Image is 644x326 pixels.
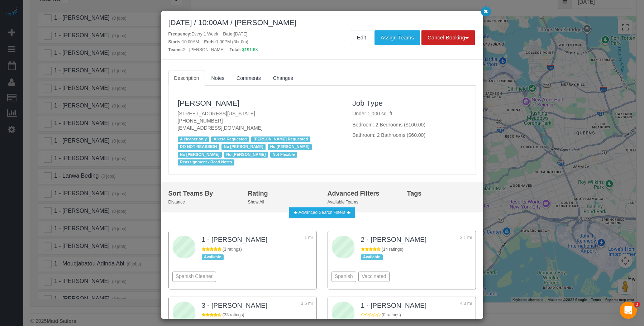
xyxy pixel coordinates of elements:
strong: Teams: [168,47,183,52]
a: Edit [351,30,372,45]
small: Distance [168,200,185,205]
small: Available Teams [328,200,358,205]
span: DO NOT REASSIGN [178,144,219,150]
div: Every 1 Week [168,31,218,37]
button: Assign Teams [375,30,420,45]
div: 2.1 mi [454,235,472,246]
strong: Starts: [168,39,182,44]
strong: Date: [223,32,234,37]
span: Comments [237,75,261,81]
div: Available [361,254,383,260]
span: $191.63 [242,47,258,52]
a: 3 - [PERSON_NAME] [202,302,268,309]
a: 1 - [PERSON_NAME] [361,302,427,309]
span: Alketa Requested [211,136,249,142]
span: (0 ratings) [382,312,401,317]
p: Bedroom: 2 Bedrooms ($160.00) [352,121,466,128]
h3: Job Type [352,99,466,107]
span: Reassignment - Read Notes [178,159,235,165]
a: Description [168,71,205,86]
span: A cleaner only [178,136,209,142]
p: Under 1,000 sq. ft. [352,110,466,117]
span: Changes [273,75,293,81]
span: 3 [634,302,640,307]
div: 10:00AM [168,39,199,45]
a: Notes [206,71,230,86]
small: Show All [248,200,264,205]
p: [STREET_ADDRESS][US_STATE] [PHONE_NUMBER] [EMAIL_ADDRESS][DOMAIN_NAME] [178,110,342,131]
a: [PERSON_NAME] [178,99,240,107]
a: Changes [267,71,299,86]
div: [DATE] / 10:00AM / [PERSON_NAME] [168,18,476,27]
div: Advanced Filters [328,189,396,198]
span: Description [174,75,199,81]
div: Sort Teams By [168,189,237,198]
div: Rating [248,189,317,198]
div: Vaccinated [358,272,390,282]
a: 1 - [PERSON_NAME] [202,236,268,243]
span: Not Flexible [270,152,297,158]
span: (33 ratings) [223,312,244,317]
span: No [PERSON_NAME] [221,144,266,150]
div: 1:00PM (3hr 0m) [204,39,248,45]
span: No [PERSON_NAME] [178,152,222,158]
div: [DATE] [223,31,248,37]
span: [PERSON_NAME] Requested [251,136,310,142]
span: No [PERSON_NAME] [268,144,312,150]
a: Comments [231,71,267,86]
div: 2 - [PERSON_NAME] [168,47,225,53]
div: 1 mi [295,235,313,246]
span: (14 ratings) [382,247,404,252]
span: Notes [211,75,225,81]
strong: Frequency: [168,32,192,37]
span: (3 ratings) [223,247,242,252]
div: Tags [407,189,476,198]
div: Spanish [331,272,356,282]
div: 4.3 mi [454,301,472,312]
strong: Total: [230,47,241,52]
span: Advanced Search Filters [299,210,345,215]
a: 2 - [PERSON_NAME] [361,236,427,243]
button: Advanced Search Filters [289,207,355,218]
span: No [PERSON_NAME] [224,152,268,158]
p: Bathroom: 2 Bathrooms ($60.00) [352,131,466,139]
iframe: Intercom live chat [620,302,637,319]
strong: Ends: [204,39,216,44]
div: Available [202,254,224,260]
div: Spanish Cleaner [172,272,216,282]
div: 3.5 mi [295,301,313,312]
button: Cancel Booking [421,30,475,45]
